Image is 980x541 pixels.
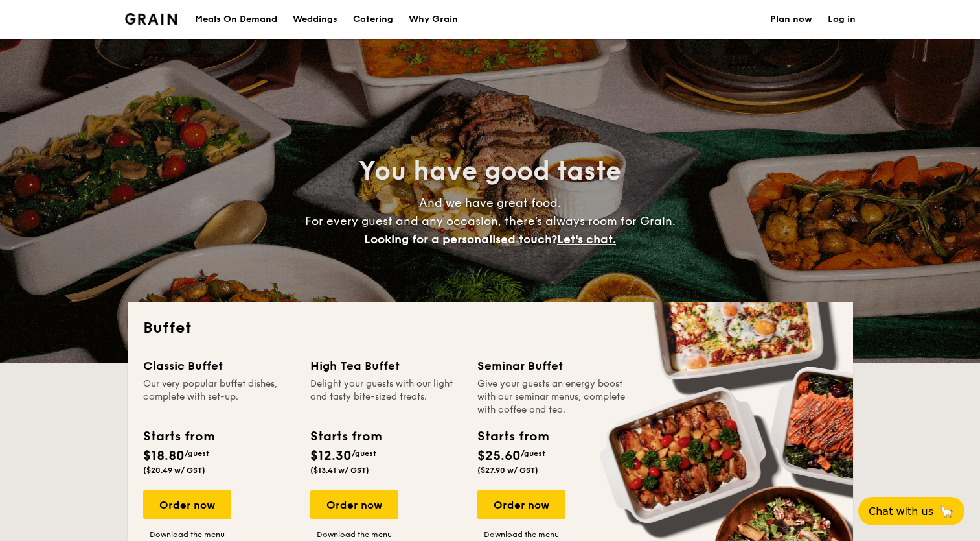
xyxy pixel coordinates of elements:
a: Logotype [125,13,177,25]
a: Download the menu [477,529,565,540]
div: High Tea Buffet [310,357,462,375]
span: ($13.41 w/ GST) [310,466,369,475]
span: Let's chat. [557,232,616,246]
div: Order now [477,490,565,519]
img: Grain [125,13,177,25]
span: $25.60 [477,448,521,464]
span: 🦙 [939,504,954,519]
div: Delight your guests with our light and tasty bite-sized treats. [310,378,462,416]
div: Order now [143,490,231,519]
span: Looking for a personalised touch? [364,232,557,246]
span: ($20.49 w/ GST) [143,466,205,475]
span: And we have great food. For every guest and any occasion, there’s always room for Grain. [305,196,676,246]
span: /guest [352,449,376,458]
div: Starts from [477,427,548,446]
div: Give your guests an energy boost with our seminar menus, complete with coffee and tea. [477,378,629,416]
div: Seminar Buffet [477,357,629,375]
div: Starts from [143,427,214,446]
span: $18.80 [143,448,185,464]
span: $12.30 [310,448,352,464]
span: You have good taste [359,156,621,187]
div: Classic Buffet [143,357,295,375]
a: Download the menu [143,529,231,540]
div: Our very popular buffet dishes, complete with set-up. [143,378,295,416]
span: /guest [521,449,545,458]
span: Chat with us [869,505,933,518]
div: Order now [310,490,398,519]
div: Starts from [310,427,381,446]
span: /guest [185,449,209,458]
button: Chat with us🦙 [858,497,964,525]
a: Download the menu [310,529,398,540]
span: ($27.90 w/ GST) [477,466,538,475]
h2: Buffet [143,318,838,339]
